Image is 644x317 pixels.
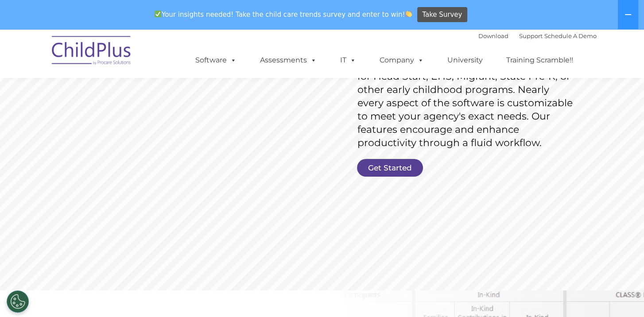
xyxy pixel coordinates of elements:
font: | [478,32,597,39]
rs-layer: ChildPlus is an all-in-one software solution for Head Start, EHS, Migrant, State Pre-K, or other ... [357,57,577,150]
a: Take Survey [417,7,467,23]
a: Schedule A Demo [544,32,597,39]
a: University [438,51,492,69]
img: ChildPlus by Procare Solutions [47,30,136,74]
span: Your insights needed! Take the child care trends survey and enter to win! [151,6,416,23]
a: Company [371,51,433,69]
a: Support [519,32,543,39]
img: 👏 [405,11,412,17]
a: Software [186,51,245,69]
span: Take Survey [422,7,462,23]
a: Get Started [357,159,423,177]
img: ✅ [155,11,161,17]
a: Download [478,32,508,39]
a: Assessments [251,51,326,69]
a: IT [331,51,365,69]
button: Cookies Settings [7,290,29,313]
a: Training Scramble!! [497,51,582,69]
